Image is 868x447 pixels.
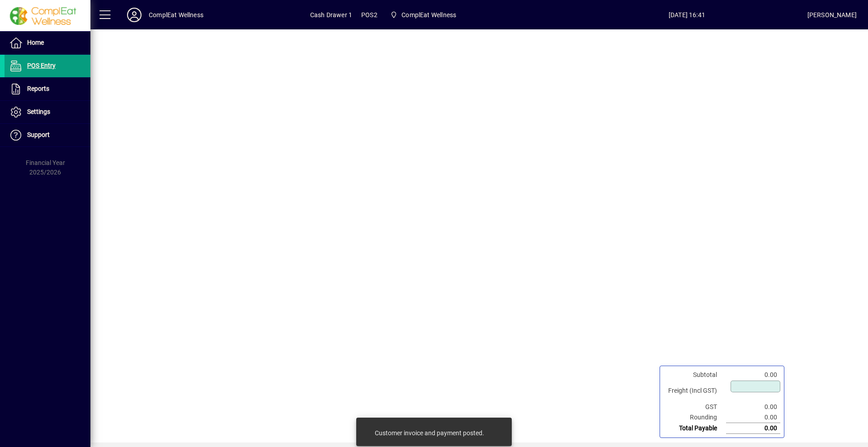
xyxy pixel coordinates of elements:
[566,8,807,22] span: [DATE] 16:41
[27,85,49,92] span: Reports
[361,8,377,22] span: POS2
[726,412,780,423] td: 0.00
[27,39,44,46] span: Home
[726,402,780,412] td: 0.00
[664,423,726,434] td: Total Payable
[726,370,780,380] td: 0.00
[120,7,149,23] button: Profile
[5,124,90,146] a: Support
[5,32,90,54] a: Home
[149,8,203,22] div: ComplEat Wellness
[5,101,90,123] a: Settings
[310,8,352,22] span: Cash Drawer 1
[5,78,90,100] a: Reports
[664,412,726,423] td: Rounding
[375,428,484,438] div: Customer invoice and payment posted.
[664,402,726,412] td: GST
[387,7,460,23] span: ComplEat Wellness
[401,8,456,22] span: ComplEat Wellness
[664,380,726,402] td: Freight (Incl GST)
[664,370,726,380] td: Subtotal
[807,8,857,22] div: [PERSON_NAME]
[27,108,50,115] span: Settings
[726,423,780,434] td: 0.00
[27,62,56,69] span: POS Entry
[27,131,50,138] span: Support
